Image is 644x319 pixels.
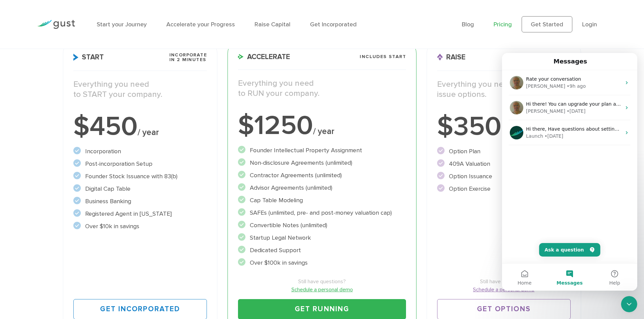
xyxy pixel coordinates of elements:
span: Help [107,228,118,232]
img: Accelerate Icon [238,54,244,59]
div: $3500 [437,113,571,140]
span: Messages [54,228,80,232]
li: Convertible Notes (unlimited) [238,221,406,230]
span: Start [73,54,104,61]
div: $1250 [238,112,406,139]
span: / year [138,127,159,137]
span: Accelerate [238,53,290,60]
span: / year [313,126,334,136]
img: Profile image for Launch [8,73,21,86]
span: Includes START and ACCELERATE [523,53,571,62]
div: • [DATE] [65,55,84,62]
a: Get Incorporated [310,21,357,28]
span: Incorporate in 2 Minutes [169,53,207,62]
img: Gust Logo [37,20,75,29]
button: Ask a question [37,190,98,204]
a: Blog [462,21,474,28]
li: Option Exercise [437,184,571,193]
li: Founder Intellectual Property Assignment [238,146,406,155]
li: SAFEs (unlimited, pre- and post-money valuation cap) [238,208,406,217]
p: Everything you need to issue options. [437,79,571,100]
a: Start your Journey [97,21,147,28]
iframe: Intercom live chat [502,53,637,291]
a: Get Started [522,16,572,32]
li: Digital Cap Table [73,184,207,193]
span: Home [16,228,29,232]
p: Everything you need to RUN your company. [238,78,406,99]
li: Contractor Agreements (unlimited) [238,171,406,180]
li: Founder Stock Issuance with 83(b) [73,172,207,181]
div: Launch [24,80,41,87]
li: Advisor Agreements (unlimited) [238,183,406,192]
img: Start Icon X2 [73,54,78,61]
span: Includes START [360,54,406,59]
a: Pricing [494,21,512,28]
li: Non-disclosure Agreements (unlimited) [238,158,406,167]
div: [PERSON_NAME] [24,55,63,62]
li: Option Plan [437,147,571,156]
li: Option Issuance [437,172,571,181]
button: Help [90,211,135,238]
li: Dedicated Support [238,246,406,255]
li: Incorporation [73,147,207,156]
span: Still have questions? [437,277,571,286]
div: • [DATE] [43,80,62,87]
li: Post-incorporation Setup [73,159,207,168]
a: Schedule a personal demo [437,286,571,294]
a: Accelerate your Progress [166,21,235,28]
span: Still have questions? [238,277,406,286]
li: Cap Table Modeling [238,196,406,205]
li: 409A Valuation [437,159,571,168]
a: Login [582,21,597,28]
li: Business Banking [73,197,207,206]
span: Raise [437,54,466,61]
li: Over $100k in savings [238,258,406,267]
p: Everything you need to START your company. [73,79,207,100]
a: Schedule a personal demo [238,286,406,294]
button: Messages [45,211,90,238]
a: Raise Capital [255,21,290,28]
iframe: Intercom live chat [621,296,637,312]
li: Startup Legal Network [238,233,406,242]
div: $450 [73,113,207,140]
li: Registered Agent in [US_STATE] [73,209,207,218]
span: Hi there, Have questions about setting up a [US_STATE] C-corp? Chat with us here or schedule time... [24,73,444,79]
img: Raise Icon [437,54,443,61]
li: Over $10k in savings [73,222,207,231]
